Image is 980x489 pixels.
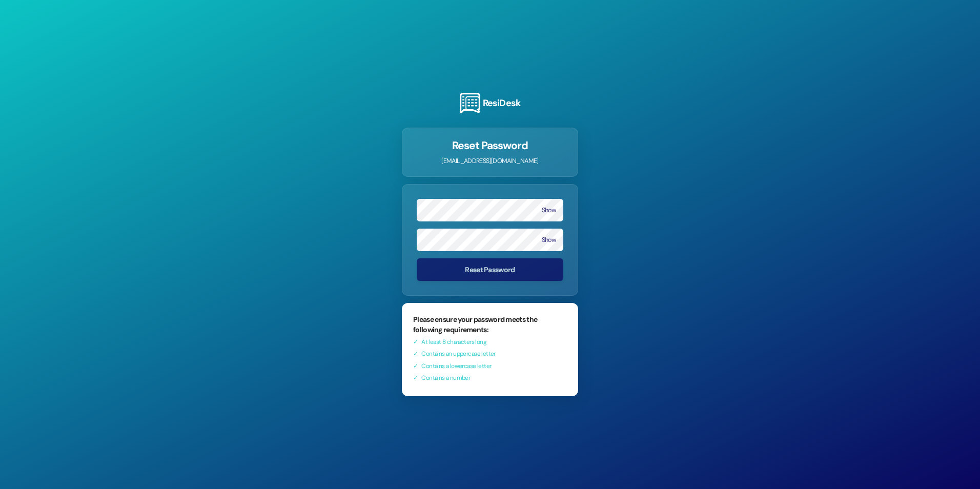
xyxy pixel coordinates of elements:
h1: Reset Password [413,139,567,153]
p: [EMAIL_ADDRESS][DOMAIN_NAME] [413,156,567,166]
button: Show [542,236,556,243]
button: Reset Password [417,258,563,281]
b: Please ensure your password meets the following requirements: [413,315,537,334]
div: Contains an uppercase letter [413,349,567,359]
h3: ResiDesk [483,97,520,109]
img: ResiDesk Logo [460,93,480,113]
div: Contains a number [413,373,567,383]
div: At least 8 characters long [413,337,567,347]
div: Contains a lowercase letter [413,361,567,371]
button: Show [542,207,556,214]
